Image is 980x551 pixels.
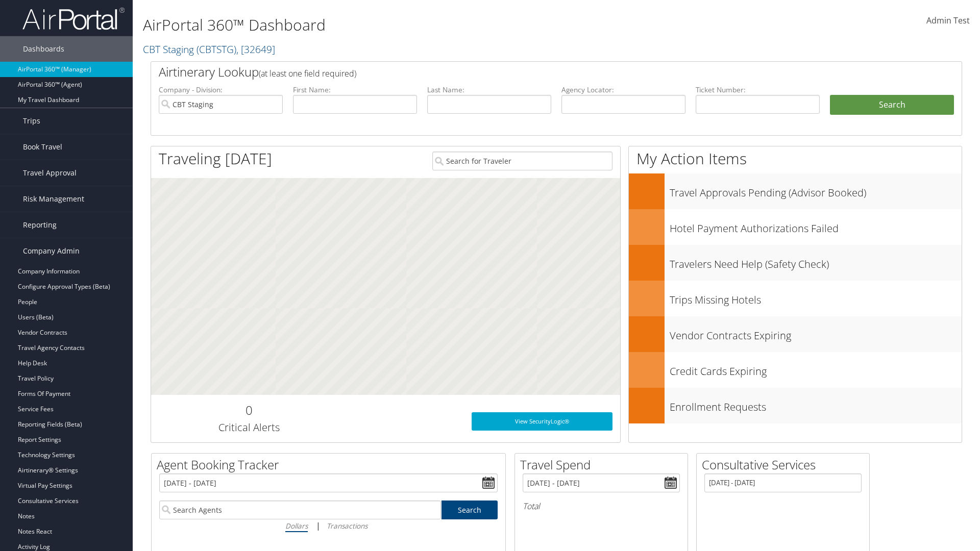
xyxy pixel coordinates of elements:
[520,456,688,473] h2: Travel Spend
[159,420,339,435] h3: Critical Alerts
[159,500,441,519] input: Search Agents
[523,500,680,512] h6: Total
[23,134,62,160] span: Book Travel
[629,209,962,245] a: Hotel Payment Authorizations Failed
[159,85,283,95] label: Company - Division:
[442,500,498,519] a: Search
[327,521,367,531] i: Transactions
[629,173,962,209] a: Travel Approvals Pending (Advisor Booked)
[236,42,275,56] span: , [ 32649 ]
[629,245,962,281] a: Travelers Need Help (Safety Check)
[670,323,962,343] h3: Vendor Contracts Expiring
[23,36,64,62] span: Dashboards
[159,519,498,532] div: |
[702,456,869,473] h2: Consultative Services
[926,15,970,26] span: Admin Test
[472,412,612,431] a: View SecurityLogic®
[22,7,125,31] img: airportal-logo.png
[670,216,962,236] h3: Hotel Payment Authorizations Failed
[159,148,272,169] h1: Traveling [DATE]
[561,85,685,95] label: Agency Locator:
[23,160,77,186] span: Travel Approval
[830,95,954,115] button: Search
[629,281,962,316] a: Trips Missing Hotels
[926,5,970,37] a: Admin Test
[670,252,962,271] h3: Travelers Need Help (Safety Check)
[285,521,308,531] i: Dollars
[23,186,84,212] span: Risk Management
[159,63,887,81] h2: Airtinerary Lookup
[670,181,962,200] h3: Travel Approvals Pending (Advisor Booked)
[670,359,962,379] h3: Credit Cards Expiring
[159,402,339,419] h2: 0
[143,42,275,56] a: CBT Staging
[143,14,694,36] h1: AirPortal 360™ Dashboard
[293,85,417,95] label: First Name:
[629,388,962,423] a: Enrollment Requests
[629,148,962,169] h1: My Action Items
[670,288,962,307] h3: Trips Missing Hotels
[23,212,57,238] span: Reporting
[629,316,962,352] a: Vendor Contracts Expiring
[696,85,820,95] label: Ticket Number:
[432,152,612,170] input: Search for Traveler
[427,85,551,95] label: Last Name:
[23,238,80,264] span: Company Admin
[629,352,962,388] a: Credit Cards Expiring
[259,68,356,79] span: (at least one field required)
[23,108,40,134] span: Trips
[197,42,236,56] span: ( CBTSTG )
[157,456,505,473] h2: Agent Booking Tracker
[670,395,962,414] h3: Enrollment Requests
